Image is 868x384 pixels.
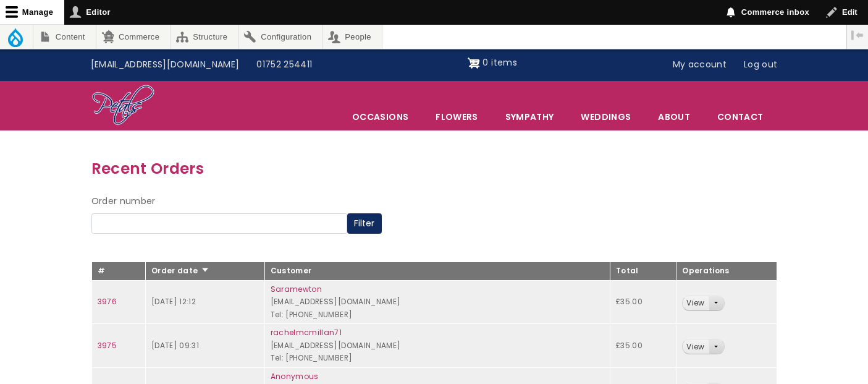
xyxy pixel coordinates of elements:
[610,262,676,281] th: Total
[91,262,145,281] th: #
[271,284,322,294] a: Saramewton
[347,213,382,234] button: Filter
[151,265,210,276] a: Order date
[151,296,196,307] time: [DATE] 12:12
[98,296,117,307] a: 3976
[468,53,480,73] img: Shopping cart
[610,280,676,324] td: £35.00
[33,25,96,49] a: Content
[339,104,421,130] span: Occasions
[82,53,248,77] a: [EMAIL_ADDRESS][DOMAIN_NAME]
[847,25,868,46] button: Vertical orientation
[610,324,676,368] td: £35.00
[683,339,708,354] a: View
[91,156,777,181] h3: Recent Orders
[171,25,238,49] a: Structure
[248,53,321,77] a: 01752 254411
[645,104,703,130] a: About
[664,53,736,77] a: My account
[323,25,382,49] a: People
[91,84,155,127] img: Home
[98,340,117,351] a: 3975
[468,53,517,73] a: Shopping cart 0 items
[239,25,322,49] a: Configuration
[271,327,342,338] a: rachelmcmillan71
[264,262,610,281] th: Customer
[423,104,491,130] a: Flowers
[96,25,170,49] a: Commerce
[264,280,610,324] td: [EMAIL_ADDRESS][DOMAIN_NAME] Tel: [PHONE_NUMBER]
[151,340,199,351] time: [DATE] 09:31
[676,262,777,281] th: Operations
[271,371,319,382] a: Anonymous
[91,194,156,209] label: Order number
[704,104,776,130] a: Contact
[482,56,516,69] span: 0 items
[735,53,786,77] a: Log out
[568,104,644,130] span: Weddings
[264,324,610,368] td: [EMAIL_ADDRESS][DOMAIN_NAME] Tel: [PHONE_NUMBER]
[683,296,708,310] a: View
[492,104,567,130] a: Sympathy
